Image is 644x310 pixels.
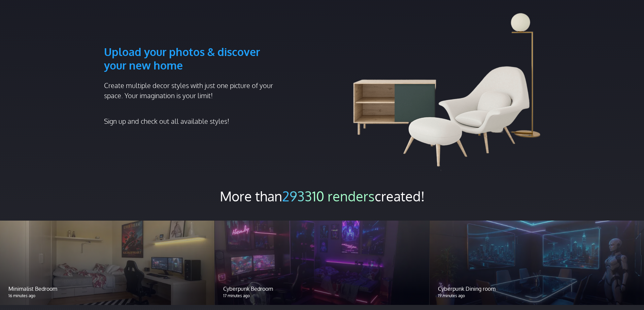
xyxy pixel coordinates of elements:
[438,293,636,299] p: 19 minutes ago
[8,285,206,293] p: Minimalist Bedroom
[104,13,281,72] h3: Upload your photos & discover your new home
[104,80,281,101] p: Create multiple decor styles with just one picture of your space. Your imagination is your limit!
[438,285,636,293] p: Cyberpunk Dining room
[8,293,206,299] p: 16 minutes ago
[223,285,421,293] p: Cyberpunk Bedroom
[282,188,375,204] span: 293310 renders
[223,293,421,299] p: 17 minutes ago
[326,13,540,171] img: sofa with a cabinet
[104,116,281,126] p: Sign up and check out all available styles!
